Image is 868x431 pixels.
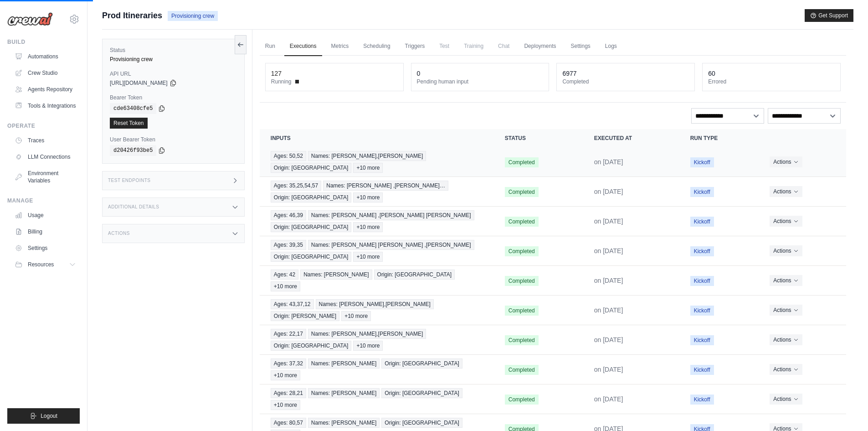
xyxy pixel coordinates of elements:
span: Origin: [GEOGRAPHIC_DATA] [374,270,455,280]
span: Origin: [GEOGRAPHIC_DATA] [381,358,462,369]
span: Kickoff [690,395,714,405]
span: Provisioning crew [168,11,218,21]
span: Resources [28,261,54,268]
span: Names: [PERSON_NAME] [PERSON_NAME] ,[PERSON_NAME] [308,240,474,250]
span: Ages: 80,57 [271,418,306,428]
a: Settings [565,37,596,56]
span: Origin: [GEOGRAPHIC_DATA] [381,418,462,428]
a: View execution details for Ages [271,210,483,232]
label: API URL [110,70,237,78]
div: 127 [271,69,282,78]
span: Kickoff [690,157,714,167]
a: View execution details for Ages [271,299,483,321]
a: Traces [11,133,80,148]
div: 60 [708,69,715,78]
span: Kickoff [690,187,714,197]
dt: Errored [708,78,835,85]
span: Ages: 46,39 [271,210,306,220]
button: Logout [7,408,80,424]
a: Deployments [519,37,561,56]
th: Executed at [583,129,679,147]
label: Bearer Token [110,94,237,101]
span: Names: [PERSON_NAME],[PERSON_NAME] [316,299,434,309]
span: Origin: [GEOGRAPHIC_DATA] [271,222,352,232]
span: Kickoff [690,306,714,316]
dt: Completed [562,78,689,85]
div: Provisioning crew [110,56,237,63]
div: Widget de chat [822,387,868,431]
span: Logout [41,412,57,420]
button: Actions for execution [770,216,802,227]
span: Names: [PERSON_NAME] [308,358,380,369]
span: Names: [PERSON_NAME] ,[PERSON_NAME]… [323,181,448,191]
span: Ages: 43,37,12 [271,299,314,309]
span: Kickoff [690,276,714,286]
span: [URL][DOMAIN_NAME] [110,79,168,87]
button: Get Support [805,9,853,22]
span: +10 more [271,400,300,410]
dt: Pending human input [417,78,544,85]
a: Tools & Integrations [11,99,80,113]
span: Origin: [GEOGRAPHIC_DATA] [271,192,352,203]
span: Test [434,37,455,55]
a: View execution details for Ages [271,181,483,203]
span: Completed [505,157,539,167]
span: Ages: 42 [271,270,298,280]
button: Actions for execution [770,186,802,197]
time: September 27, 2025 at 20:52 CEST [594,366,623,373]
span: Origin: [GEOGRAPHIC_DATA] [271,163,352,173]
span: Names: [PERSON_NAME] ,[PERSON_NAME] [PERSON_NAME] [308,210,474,220]
span: Ages: 22,17 [271,329,306,339]
h3: Additional Details [108,204,159,210]
a: View execution details for Ages [271,270,483,291]
span: Running [271,78,292,85]
a: View execution details for Ages [271,388,483,410]
a: Agents Repository [11,82,80,97]
a: Usage [11,208,80,223]
a: View execution details for Ages [271,151,483,173]
span: Ages: 39,35 [271,240,306,250]
code: d20426f93be5 [110,145,156,156]
a: Run [260,37,281,56]
label: Status [110,47,237,54]
span: Names: [PERSON_NAME] [308,418,380,428]
span: Completed [505,335,539,345]
span: Origin: [GEOGRAPHIC_DATA] [271,341,352,351]
h3: Actions [108,231,130,236]
span: Kickoff [690,217,714,227]
button: Actions for execution [770,364,802,375]
a: Logs [600,37,622,56]
a: Environment Variables [11,166,80,188]
button: Actions for execution [770,334,802,345]
button: Actions for execution [770,245,802,256]
time: September 27, 2025 at 20:19 CEST [594,395,623,403]
span: +10 more [353,222,383,232]
span: Kickoff [690,335,714,345]
span: Ages: 35,25,54,57 [271,181,321,191]
span: Completed [505,306,539,316]
div: Build [7,38,80,46]
span: Prod Itineraries [102,9,162,22]
code: cde63408cfe5 [110,103,156,114]
span: Origin: [PERSON_NAME] [271,311,339,321]
a: Settings [11,241,80,255]
time: September 28, 2025 at 18:55 CEST [594,277,623,284]
span: +10 more [353,192,383,203]
span: +10 more [353,163,383,173]
a: Automations [11,49,80,64]
a: LLM Connections [11,150,80,164]
span: +10 more [271,281,300,291]
a: View execution details for Ages [271,240,483,262]
button: Actions for execution [770,275,802,286]
span: Names: [PERSON_NAME],[PERSON_NAME] [308,151,426,161]
div: 6977 [562,69,576,78]
span: Kickoff [690,365,714,375]
button: Actions for execution [770,156,802,167]
span: Ages: 50,52 [271,151,306,161]
span: Completed [505,276,539,286]
a: Scheduling [358,37,395,56]
th: Status [494,129,583,147]
time: September 28, 2025 at 18:55 CEST [594,247,623,254]
th: Inputs [260,129,494,147]
th: Run Type [679,129,759,147]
